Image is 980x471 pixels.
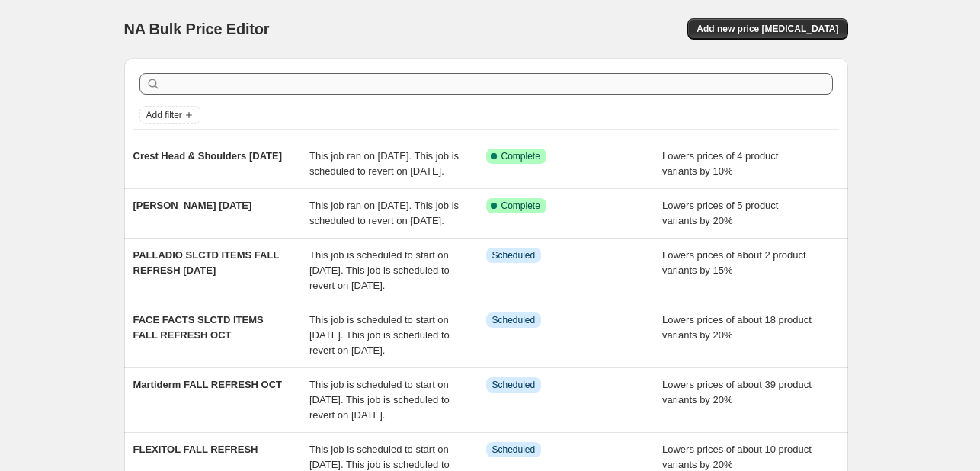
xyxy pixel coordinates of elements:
[501,200,540,212] span: Complete
[133,249,280,276] span: PALLADIO SLCTD ITEMS FALL REFRESH [DATE]
[124,21,270,37] span: NA Bulk Price Editor
[662,249,806,276] span: Lowers prices of about 2 product variants by 15%
[492,314,536,326] span: Scheduled
[133,444,258,455] span: FLEXITOL FALL REFRESH
[492,379,536,391] span: Scheduled
[146,109,182,121] span: Add filter
[309,379,450,421] span: This job is scheduled to start on [DATE]. This job is scheduled to revert on [DATE].
[133,200,252,211] span: [PERSON_NAME] [DATE]
[309,200,459,226] span: This job ran on [DATE]. This job is scheduled to revert on [DATE].
[662,150,778,177] span: Lowers prices of 4 product variants by 10%
[662,200,778,226] span: Lowers prices of 5 product variants by 20%
[309,314,450,356] span: This job is scheduled to start on [DATE]. This job is scheduled to revert on [DATE].
[492,444,536,456] span: Scheduled
[133,314,264,341] span: FACE FACTS SLCTD ITEMS FALL REFRESH OCT
[697,23,838,35] span: Add new price [MEDICAL_DATA]
[309,249,450,291] span: This job is scheduled to start on [DATE]. This job is scheduled to revert on [DATE].
[133,379,283,390] span: Martiderm FALL REFRESH OCT
[139,106,200,124] button: Add filter
[492,249,536,261] span: Scheduled
[662,379,812,405] span: Lowers prices of about 39 product variants by 20%
[133,150,283,162] span: Crest Head & Shoulders [DATE]
[662,314,812,341] span: Lowers prices of about 18 product variants by 20%
[309,150,459,177] span: This job ran on [DATE]. This job is scheduled to revert on [DATE].
[501,150,540,162] span: Complete
[662,444,812,470] span: Lowers prices of about 10 product variants by 20%
[687,18,847,40] button: Add new price [MEDICAL_DATA]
